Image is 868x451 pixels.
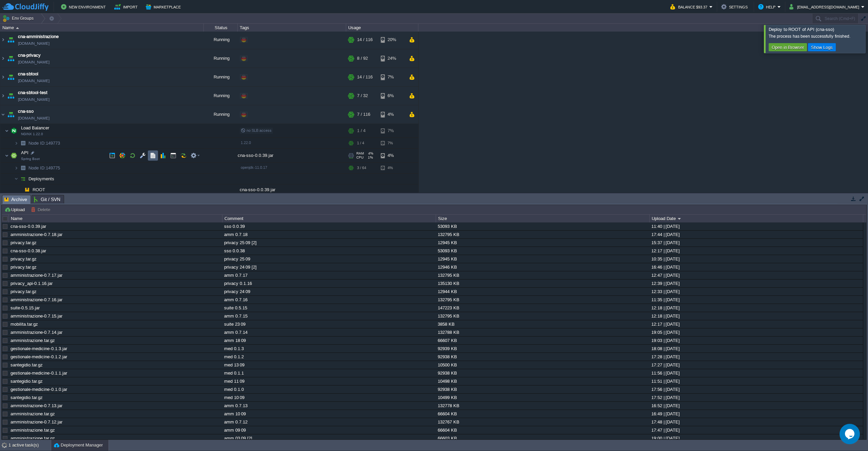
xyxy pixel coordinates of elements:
[11,256,37,261] a: privacy.tar.gz
[11,289,37,294] a: privacy.tar.gz
[18,33,59,40] span: cna-amministrazione
[436,288,649,295] div: 12944 KB
[222,426,435,434] div: amm 09 09
[21,157,40,161] span: Spring Boot
[650,263,863,271] div: 16:46 | [DATE]
[769,34,864,39] div: The process has been successfully finished.
[222,296,435,304] div: amm 0.7.16
[18,115,50,122] a: [DOMAIN_NAME]
[18,59,50,66] a: [DOMAIN_NAME]
[6,49,16,68] img: AMDAwAAAACH5BAEAAAAALAAAAAABAAEAAAICRAEAOw==
[436,231,649,238] div: 132795 KB
[436,247,649,255] div: 53093 KB
[0,87,6,105] img: AMDAwAAAACH5BAEAAAAALAAAAAABAAEAAAICRAEAOw==
[204,31,238,49] div: Running
[11,313,62,319] a: amministrazione-0.7.15.jar
[436,369,649,377] div: 92938 KB
[436,345,649,353] div: 92939 KB
[650,353,863,361] div: 17:28 | [DATE]
[357,87,368,105] div: 7 / 32
[436,394,649,401] div: 10499 KB
[18,40,50,47] a: [DOMAIN_NAME]
[721,3,750,11] button: Settings
[22,184,32,195] img: AMDAwAAAACH5BAEAAAAALAAAAAABAAEAAAICRAEAOw==
[381,68,403,86] div: 7%
[381,163,403,173] div: 4%
[28,176,55,182] a: Deployments
[6,68,16,86] img: AMDAwAAAACH5BAEAAAAALAAAAAABAAEAAAICRAEAOw==
[650,304,863,312] div: 12:18 | [DATE]
[11,436,55,441] a: amministrazione.tar.gz
[809,44,835,50] button: Show Logs
[650,426,863,434] div: 17:47 | [DATE]
[54,442,103,449] button: Deployment Manager
[18,108,34,115] span: cna-sso
[436,215,649,222] div: Size
[11,273,62,278] a: amministrazione-0.7.17.jar
[650,296,863,304] div: 11:35 | [DATE]
[204,105,238,124] div: Running
[436,402,649,410] div: 132778 KB
[11,362,43,367] a: santegidio.tar.gz
[381,49,403,68] div: 24%
[222,320,435,328] div: suite 23 09
[114,3,140,11] button: Import
[436,312,649,320] div: 132795 KB
[650,328,863,336] div: 19:05 | [DATE]
[14,138,18,148] img: AMDAwAAAACH5BAEAAAAALAAAAAABAAEAAAICRAEAOw==
[222,345,435,353] div: med 0.1.3
[18,71,38,77] a: cna-sbtool
[381,105,403,124] div: 4%
[28,165,61,171] span: 149775
[204,49,238,68] div: Running
[11,419,62,425] a: amministrazione-0.7.12.jar
[222,263,435,271] div: privacy 24 09 [2]
[11,248,46,253] a: cna-sso-0.0.38.jar
[436,385,649,393] div: 92938 KB
[650,377,863,385] div: 11:51 | [DATE]
[436,296,649,304] div: 132795 KB
[670,3,709,11] button: Balance $93.37
[0,105,6,124] img: AMDAwAAAACH5BAEAAAAALAAAAAABAAEAAAICRAEAOw==
[650,247,863,255] div: 12:17 | [DATE]
[650,271,863,279] div: 12:47 | [DATE]
[18,89,47,96] a: cna-sbtool-test
[222,418,435,426] div: amm 0.7.12
[238,149,346,162] div: cna-sso-0.0.39.jar
[9,215,222,222] div: Name
[222,410,435,418] div: amm 10 09
[34,195,60,203] span: Git / SVN
[650,239,863,247] div: 15:37 | [DATE]
[11,330,62,335] a: amministrazione-0.7.14.jar
[381,31,403,49] div: 20%
[11,387,67,392] a: gestionale-medicine-0.1.0.jar
[0,68,6,86] img: AMDAwAAAACH5BAEAAAAALAAAAAABAAEAAAICRAEAOw==
[222,222,435,230] div: sso 0.0.39
[11,354,67,359] a: gestionale-medicine-0.1.2.jar
[11,371,67,376] a: gestionale-medicine-0.1.1.jar
[8,440,51,451] div: 1 active task(s)
[11,240,37,245] a: privacy.tar.gz
[4,195,27,204] span: Archive
[11,428,55,433] a: amministrazione.tar.gz
[222,369,435,377] div: med 0.1.1
[650,337,863,344] div: 19:03 | [DATE]
[6,87,16,105] img: AMDAwAAAACH5BAEAAAAALAAAAAABAAEAAAICRAEAOw==
[222,361,435,369] div: med 13 09
[436,353,649,361] div: 92938 KB
[18,52,41,59] span: cna-privacy
[32,187,46,193] span: ROOT
[650,418,863,426] div: 17:48 | [DATE]
[357,49,368,68] div: 8 / 92
[222,394,435,401] div: med 10 09
[650,394,863,401] div: 17:52 | [DATE]
[436,271,649,279] div: 132795 KB
[18,77,50,84] a: [DOMAIN_NAME]
[20,125,50,130] a: Load BalancerNGINX 1.22.0
[18,138,28,148] img: AMDAwAAAACH5BAEAAAAALAAAAAABAAEAAAICRAEAOw==
[28,165,46,170] span: Node ID:
[436,426,649,434] div: 66604 KB
[436,320,649,328] div: 3858 KB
